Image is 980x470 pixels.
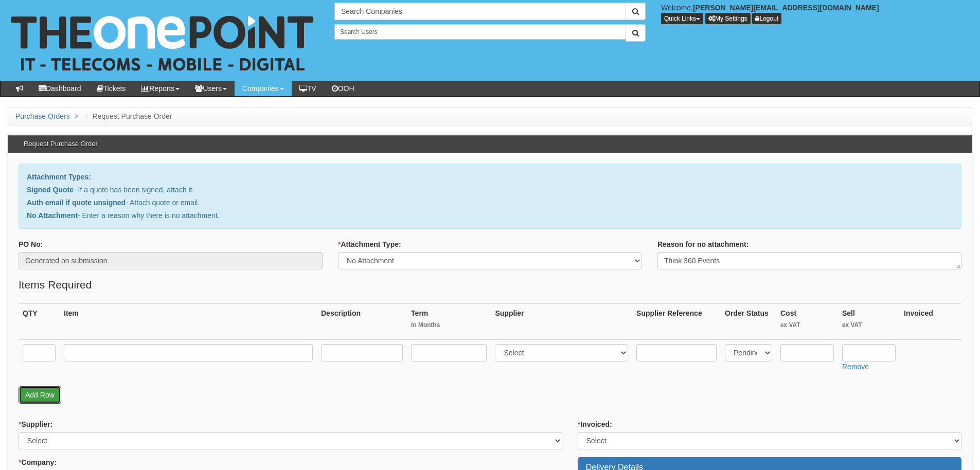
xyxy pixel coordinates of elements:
[900,303,961,339] th: Invoiced
[19,303,60,339] th: QTY
[411,321,487,330] small: In Months
[324,81,362,96] a: OOH
[27,198,126,207] b: Auth email if quote unsigned
[578,419,612,429] label: Invoiced:
[187,81,235,96] a: Users
[83,111,172,121] li: Request Purchase Order
[705,13,751,24] a: My Settings
[292,81,324,96] a: TV
[661,13,703,24] button: Quick Links
[27,173,91,181] b: Attachment Types:
[752,13,781,24] a: Logout
[27,210,953,221] p: - Enter a reason why there is no attachment.
[842,363,869,371] a: Remove
[838,303,900,339] th: Sell
[27,197,953,208] p: - Attach quote or email.
[842,321,896,330] small: ex VAT
[491,303,632,339] th: Supplier
[235,81,292,96] a: Companies
[60,303,317,339] th: Item
[15,112,70,120] a: Purchase Orders
[19,239,43,249] label: PO No:
[19,457,57,467] label: Company:
[776,303,838,339] th: Cost
[19,135,103,153] h3: Request Purchase Order
[721,303,776,339] th: Order Status
[780,321,834,330] small: ex VAT
[89,81,134,96] a: Tickets
[407,303,491,339] th: Term
[72,112,81,120] span: >
[693,4,879,12] b: [PERSON_NAME][EMAIL_ADDRESS][DOMAIN_NAME]
[31,81,89,96] a: Dashboard
[19,386,61,404] a: Add Row
[19,277,92,293] legend: Items Required
[27,186,74,194] b: Signed Quote
[334,3,626,20] input: Search Companies
[133,81,187,96] a: Reports
[338,239,401,249] label: Attachment Type:
[657,239,749,249] label: Reason for no attachment:
[27,185,953,195] p: - If a quote has been signed, attach it.
[334,24,626,40] input: Search Users
[653,3,980,24] div: Welcome,
[317,303,407,339] th: Description
[19,419,52,429] label: Supplier:
[632,303,721,339] th: Supplier Reference
[27,211,78,220] b: No Attachment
